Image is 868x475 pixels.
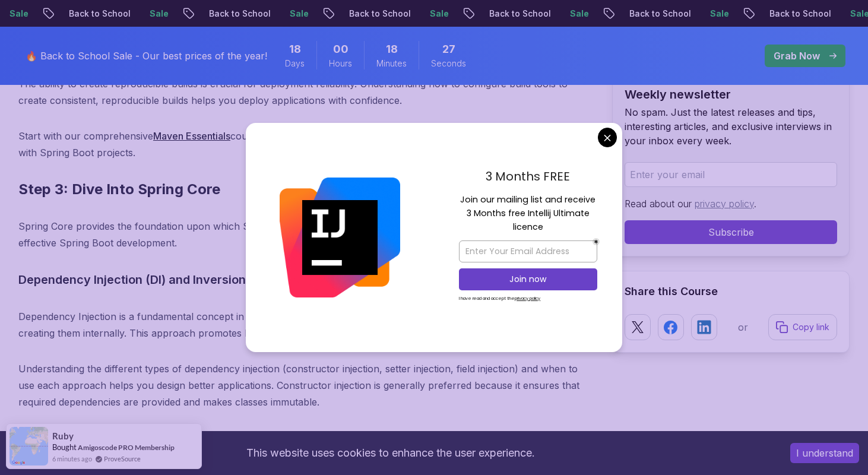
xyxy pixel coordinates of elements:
h3: Dependency Injection (DI) and Inversion of Control (IoC) [18,270,593,289]
p: Back to School [619,8,699,20]
div: This website uses cookies to enhance the user experience. [9,440,772,466]
span: Ruby [52,431,74,441]
button: Copy link [768,314,837,340]
button: Subscribe [625,220,837,244]
p: The ability to create reproducible builds is crucial for deployment reliability. Understanding ho... [18,75,593,109]
p: Sale [139,8,177,20]
p: Sale [419,8,457,20]
span: 18 Days [289,41,301,58]
span: Seconds [431,58,466,69]
p: Copy link [793,321,829,333]
a: Amigoscode PRO Membership [78,443,175,452]
p: Back to School [198,8,279,20]
p: or [738,320,748,334]
span: Minutes [376,58,407,69]
p: Understanding the different types of dependency injection (constructor injection, setter injectio... [18,360,593,410]
p: Back to School [58,8,139,20]
p: Back to School [338,8,419,20]
button: Accept cookies [790,443,859,463]
p: Start with our comprehensive course to master [PERSON_NAME] quickly and understand how it integra... [18,128,593,161]
p: Read about our . [625,197,837,211]
img: provesource social proof notification image [9,427,48,465]
a: privacy policy [695,198,754,210]
p: No spam. Just the latest releases and tips, interesting articles, and exclusive interviews in you... [625,105,837,148]
p: Grab Now [774,49,820,63]
span: 0 Hours [333,41,349,58]
span: Bought [52,442,77,452]
p: Sale [699,8,737,20]
a: Maven Essentials [153,130,230,142]
span: 6 minutes ago [52,454,92,464]
p: Sale [559,8,597,20]
h2: Weekly newsletter [625,86,837,103]
span: 27 Seconds [442,41,455,58]
p: Back to School [479,8,559,20]
p: Back to School [759,8,840,20]
p: Dependency Injection is a fundamental concept in Spring that allows you to inject dependencies in... [18,308,593,341]
h2: Share this Course [625,283,837,300]
span: 18 Minutes [386,41,398,58]
input: Enter your email [625,162,837,187]
p: 🔥 Back to School Sale - Our best prices of the year! [26,49,267,63]
p: Sale [279,8,317,20]
span: Hours [329,58,352,69]
span: Days [285,58,305,69]
h2: Step 3: Dive Into Spring Core [18,180,593,199]
p: Spring Core provides the foundation upon which Spring Boot is built. Understanding these core con... [18,218,593,251]
a: ProveSource [104,454,141,464]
